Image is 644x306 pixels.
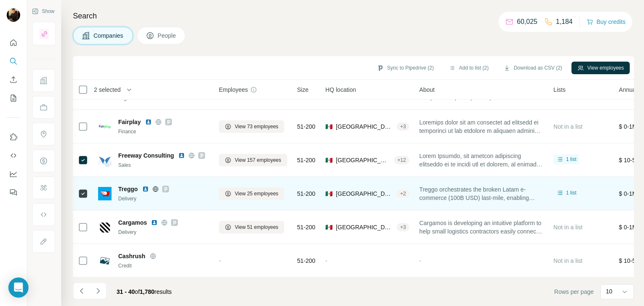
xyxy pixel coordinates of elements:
[553,86,566,94] span: Lists
[118,195,209,202] div: Delivery
[118,228,209,236] div: Delivery
[297,122,316,131] span: 51-200
[118,128,209,135] div: Finance
[219,257,221,264] span: -
[566,156,576,163] span: 1 list
[619,123,637,130] span: $ 0-1M
[118,161,209,169] div: Sales
[419,219,543,236] span: Cargamos is developing an intuitive platform to help small logistics contractors easily connect a...
[419,118,543,135] span: Loremips dolor sit am consectet ad elitsedd ei temporinci ut lab etdolore m aliquaen adminimv qui...
[151,219,158,226] img: LinkedIn logo
[587,16,626,28] button: Buy credits
[98,254,112,267] img: Logo of Cashrush
[619,257,644,264] span: $ 10-50M
[619,224,637,231] span: $ 0-1M
[336,156,391,164] span: [GEOGRAPHIC_DATA]
[7,130,20,145] button: Use Surfe on LinkedIn
[219,86,248,94] span: Employees
[118,262,209,270] div: Credit
[371,62,439,74] button: Sync to Pipedrive (2)
[325,257,327,264] span: -
[98,187,112,200] img: Logo of Treggo
[219,120,284,133] button: View 73 employees
[235,223,278,231] span: View 51 employees
[419,86,435,94] span: About
[619,157,644,163] span: $ 10-50M
[553,224,582,231] span: Not in a list
[297,86,309,94] span: Size
[419,185,543,202] span: Treggo orchestrates the broken Latam e-commerce (100B USD) last-mile, enabling shippers to access...
[158,31,177,40] span: People
[219,221,284,233] button: View 51 employees
[336,223,393,231] span: [GEOGRAPHIC_DATA]
[325,223,332,231] span: 🇲🇽
[178,152,185,159] img: LinkedIn logo
[297,223,316,231] span: 51-200
[135,288,140,295] span: of
[8,277,29,298] div: Open Intercom Messenger
[7,148,20,163] button: Use Surfe API
[7,8,20,22] img: Avatar
[73,10,634,22] h4: Search
[118,252,145,260] span: Cashrush
[145,119,152,125] img: LinkedIn logo
[606,287,613,296] p: 10
[235,190,278,197] span: View 25 employees
[394,156,409,164] div: + 12
[235,156,281,164] span: View 157 employees
[98,153,112,167] img: Logo of Freeway Consulting
[219,187,284,200] button: View 25 employees
[7,91,20,106] button: My lists
[397,223,409,231] div: + 3
[118,218,147,227] span: Cargamos
[98,220,112,234] img: Logo of Cargamos
[118,118,141,126] span: Fairplay
[90,283,106,299] button: Navigate to next page
[297,257,316,265] span: 51-200
[553,257,582,264] span: Not in a list
[397,190,409,197] div: + 2
[118,185,138,193] span: Treggo
[73,283,90,299] button: Navigate to previous page
[117,288,172,295] span: results
[142,186,149,192] img: LinkedIn logo
[556,17,573,27] p: 1,184
[443,62,495,74] button: Add to list (2)
[98,120,112,133] img: Logo of Fairplay
[94,86,121,94] span: 2 selected
[117,288,135,295] span: 31 - 40
[140,288,154,295] span: 1,780
[419,257,421,264] span: -
[297,189,316,198] span: 51-200
[397,123,409,130] div: + 3
[419,152,543,169] span: Lorem Ipsumdo, sit ametcon adipiscing elitseddo ei te incidi utl et dolorem, al enimadmi ven quis...
[517,17,538,27] p: 60,025
[619,190,637,197] span: $ 0-1M
[118,151,174,160] span: Freeway Consulting
[325,122,332,131] span: 🇲🇽
[571,62,630,74] button: View employees
[566,189,576,197] span: 1 list
[7,166,20,182] button: Dashboard
[219,154,287,166] button: View 157 employees
[7,35,20,50] button: Quick start
[498,62,568,74] button: Download as CSV (2)
[336,189,393,198] span: [GEOGRAPHIC_DATA]
[554,288,594,296] span: Rows per page
[235,123,278,130] span: View 73 employees
[93,31,124,40] span: Companies
[26,5,60,18] button: Show
[325,156,332,164] span: 🇲🇽
[336,122,393,131] span: [GEOGRAPHIC_DATA]
[325,189,332,198] span: 🇲🇽
[7,185,20,200] button: Feedback
[553,123,582,130] span: Not in a list
[325,86,356,94] span: HQ location
[297,156,316,164] span: 51-200
[7,72,20,87] button: Enrich CSV
[7,54,20,69] button: Search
